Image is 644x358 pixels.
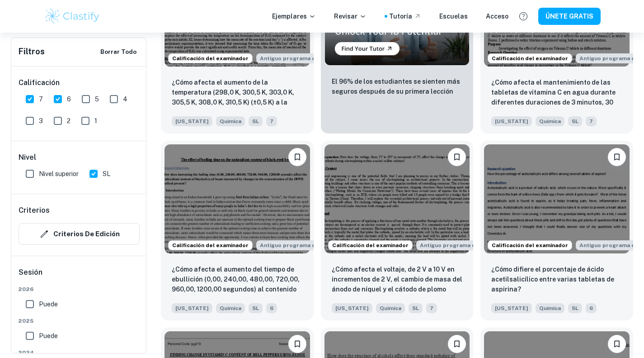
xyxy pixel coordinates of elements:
font: 6 [67,95,71,103]
font: [US_STATE] [335,305,369,311]
font: Química [380,305,401,311]
button: Borrar todo [98,45,139,59]
div: A partir de la convocatoria de mayo de 2025, los requisitos de Química IA han cambiado. Puedes co... [256,53,348,63]
button: Inicie sesión para marcar ejemplos como favoritos [448,335,466,353]
a: Calificación del examinadorA partir de la convocatoria de mayo de 2025, los requisitos de Química... [321,141,474,320]
div: A partir de la convocatoria de mayo de 2025, los requisitos de Química IA han cambiado. Puedes co... [416,240,508,250]
font: Nivel [19,153,36,162]
button: Inicie sesión para marcar ejemplos como favoritos [288,148,306,166]
font: SL [252,118,259,124]
font: 2024 [19,349,34,356]
font: 2025 [19,318,34,324]
font: SL [572,118,578,124]
font: Puede [39,301,58,308]
button: Inicie sesión para marcar ejemplos como favoritos [608,335,626,353]
font: [US_STATE] [175,305,209,311]
font: [US_STATE] [175,118,209,124]
font: 6 [270,305,273,311]
font: SL [103,170,110,177]
font: Revisar [334,13,357,20]
font: ¿Cómo afecta el aumento de la temperatura (298,0 K, 300,5 K, 303,0 K, 305,5 K, 308,0 K, 310,5 K) ... [172,79,301,186]
font: ¿Cómo afecta el aumento del tiempo de ebullición (0,00, 240,00, 480,00, 720,00, 960,00, 1200,00 s... [172,266,300,323]
font: Calificación del examinador [492,242,568,248]
font: SL [252,305,259,311]
font: 7 [430,305,433,311]
font: [US_STATE] [495,305,528,311]
p: ¿Cómo afecta el aumento de la temperatura (298,0 K, 300,5 K, 303,0 K, 305,5 K, 308,0 K, 310,5 K) ... [172,77,303,108]
font: ¿Cómo difiere el porcentaje de ácido acetilsalicílico entre varias tabletas de aspirina? [491,266,614,293]
font: 2 [67,117,71,124]
p: ¿Cómo afecta el aumento del tiempo de ebullición (0,00, 240,00, 480,00, 720,00, 960,00, 1200,00 s... [172,264,303,295]
font: Calificación del examinador [172,55,249,62]
font: 7 [589,118,593,124]
font: Nivel superior [39,170,79,177]
a: Acceso [486,11,508,21]
button: Ayuda y comentarios [516,9,531,24]
font: Tutoría [389,13,412,20]
font: Ejemplares [272,13,307,20]
font: Química [539,305,561,311]
font: SL [412,305,419,311]
font: 3 [39,117,43,124]
font: Antiguo programa de estudios [260,55,345,62]
font: Calificación [19,78,60,87]
font: Química [220,118,241,124]
font: Filtros [19,47,45,56]
font: Sesión [19,268,42,277]
button: Inicie sesión para marcar ejemplos como favoritos [288,335,306,353]
a: Tutoría [389,11,421,21]
font: Criterios de edición [53,230,120,238]
font: 6 [589,305,593,311]
button: ÚNETE GRATIS [538,8,601,24]
button: Inicie sesión para marcar ejemplos como favoritos [448,148,466,166]
a: Calificación del examinadorA partir de la convocatoria de mayo de 2025, los requisitos de Química... [161,141,314,320]
font: Criterios [19,206,50,215]
img: Chemistry IA example thumbnail: How does increasing the boiling time (0. [165,144,310,253]
font: 7 [39,95,43,103]
font: Antiguo programa de estudios [260,242,345,248]
font: Puede [39,332,58,339]
font: ÚNETE GRATIS [545,13,593,20]
img: Chemistry IA example thumbnail: How does the voltage, from 2V to 10V in [324,144,470,253]
font: 4 [123,95,127,103]
img: Chemistry IA example thumbnail: How the percentage of acetylsalicylic ac [484,144,630,253]
p: ¿Cómo difiere el porcentaje de ácido acetilsalicílico entre varias tabletas de aspirina? [491,264,622,294]
font: Acceso [486,13,508,20]
font: 1 [94,117,97,124]
p: ¿Cómo afecta el mantenimiento de las tabletas de vitamina C en agua durante diferentes duraciones... [491,77,622,108]
font: Calificación del examinador [492,55,568,62]
button: Inicie sesión para marcar ejemplos como favoritos [608,148,626,166]
font: Química [220,305,241,311]
font: El 96% de los estudiantes se sienten más seguros después de su primera lección [332,78,460,95]
div: A partir de la convocatoria de mayo de 2025, los requisitos de Química IA han cambiado. Puedes co... [256,240,348,250]
font: Escuelas [439,13,468,20]
font: Química [539,118,561,124]
a: Escuelas [439,11,468,21]
font: Calificación del examinador [172,242,249,248]
img: Logotipo de Clastify [44,7,101,25]
a: Calificación del examinadorA partir de la convocatoria de mayo de 2025, los requisitos de Química... [480,141,633,320]
font: ¿Cómo afecta el mantenimiento de las tabletas de vitamina C en agua durante diferentes duraciones... [491,79,620,156]
font: Borrar todo [100,48,136,55]
font: SL [572,305,578,311]
font: 2026 [19,286,34,292]
font: ¿Cómo afecta el voltaje, de 2 V a 10 V en incrementos de 2 V, el cambio de masa del ánodo de níqu... [332,266,462,313]
font: Antiguo programa de estudios [420,242,505,248]
font: Calificación del examinador [332,242,409,248]
p: ¿Cómo afecta el voltaje, de 2 V a 10 V en incrementos de 2 V, el cambio de masa del ánodo de níqu... [332,264,463,295]
button: Criterios de edición [19,223,140,245]
font: 7 [270,118,273,124]
font: [US_STATE] [495,118,528,124]
font: 5 [95,95,99,103]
